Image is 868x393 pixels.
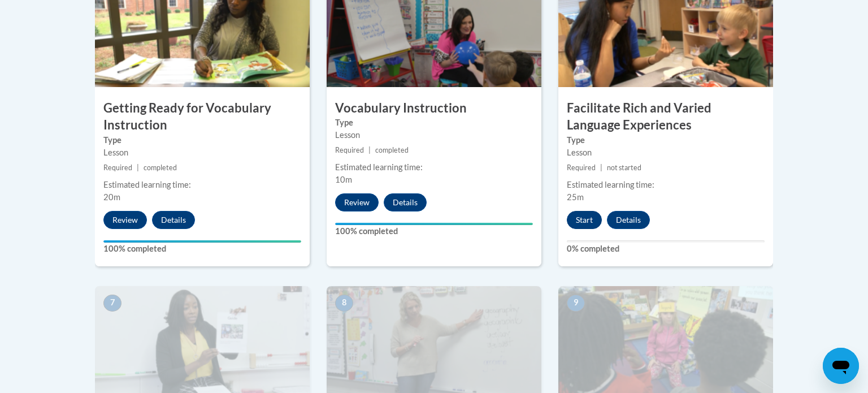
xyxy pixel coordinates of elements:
[103,163,132,172] span: Required
[137,163,139,172] span: |
[103,240,301,243] div: Your progress
[600,163,602,172] span: |
[567,243,765,255] label: 0% completed
[95,100,310,135] h3: Getting Ready for Vocabulary Instruction
[327,100,541,117] h3: Vocabulary Instruction
[335,175,352,184] span: 10m
[103,295,121,312] span: 7
[567,134,765,146] label: Type
[567,295,585,312] span: 9
[335,225,533,237] label: 100% completed
[375,146,409,154] span: completed
[152,211,195,229] button: Details
[144,163,177,172] span: completed
[567,192,584,202] span: 25m
[335,146,364,154] span: Required
[335,129,533,141] div: Lesson
[103,179,301,191] div: Estimated learning time:
[335,161,533,174] div: Estimated learning time:
[567,163,596,172] span: Required
[384,193,427,211] button: Details
[823,348,859,384] iframe: Button to launch messaging window
[567,211,602,229] button: Start
[335,193,379,211] button: Review
[103,243,301,255] label: 100% completed
[103,192,120,202] span: 20m
[567,179,765,191] div: Estimated learning time:
[335,295,353,312] span: 8
[558,100,773,135] h3: Facilitate Rich and Varied Language Experiences
[368,146,371,154] span: |
[607,211,650,229] button: Details
[607,163,641,172] span: not started
[103,134,301,146] label: Type
[567,146,765,159] div: Lesson
[335,116,533,129] label: Type
[335,223,533,225] div: Your progress
[103,146,301,159] div: Lesson
[103,211,147,229] button: Review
